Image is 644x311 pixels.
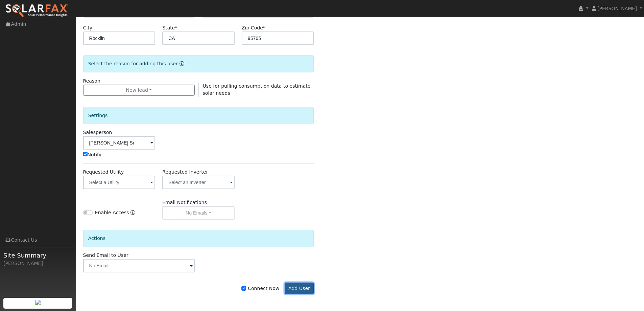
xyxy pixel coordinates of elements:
button: Add User [285,283,314,294]
input: Select a Utility [83,176,156,189]
label: Enable Access [95,209,129,216]
img: retrieve [35,300,41,305]
img: SolarFax [5,4,69,18]
label: Connect Now [241,285,279,292]
input: Connect Now [241,286,246,291]
label: Notify [83,151,102,158]
div: Select the reason for adding this user [83,55,314,72]
a: Enable Access [130,209,135,220]
div: Settings [83,107,314,124]
label: Requested Inverter [162,169,208,176]
span: [PERSON_NAME] [597,6,637,11]
input: Select a User [83,136,156,150]
label: Reason [83,77,100,85]
label: Email Notifications [162,199,207,206]
label: Zip Code [242,24,265,31]
label: Salesperson [83,129,112,136]
label: City [83,24,93,31]
span: Use for pulling consumption data to estimate solar needs [203,83,311,96]
label: State [162,24,177,31]
input: Notify [83,152,88,156]
span: Required [175,25,177,30]
label: Requested Utility [83,169,124,176]
button: New lead [83,85,195,96]
div: Actions [83,230,314,247]
label: Send Email to User [83,252,128,259]
a: Reason for new user [178,61,184,66]
input: No Email [83,259,195,272]
div: [PERSON_NAME] [3,260,72,267]
span: Required [263,25,265,30]
input: Select an Inverter [162,176,235,189]
span: Site Summary [3,251,72,260]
